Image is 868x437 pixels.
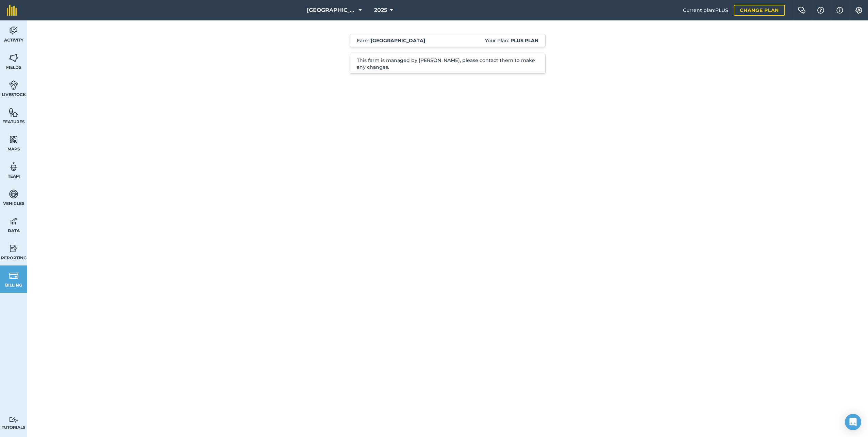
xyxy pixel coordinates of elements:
[817,7,825,14] img: A question mark icon
[357,57,538,70] p: This farm is managed by [PERSON_NAME], please contact them to make any changes.
[9,134,18,145] img: svg+xml;base64,PHN2ZyB4bWxucz0iaHR0cDovL3d3dy53My5vcmcvMjAwMC9zdmciIHdpZHRoPSI1NiIgaGVpZ2h0PSI2MC...
[307,6,356,14] span: [GEOGRAPHIC_DATA]
[734,5,785,16] a: Change plan
[855,7,863,14] img: A cog icon
[9,271,18,281] img: svg+xml;base64,PD94bWwgdmVyc2lvbj0iMS4wIiBlbmNvZGluZz0idXRmLTgiPz4KPCEtLSBHZW5lcmF0b3I6IEFkb2JlIE...
[9,162,18,172] img: svg+xml;base64,PD94bWwgdmVyc2lvbj0iMS4wIiBlbmNvZGluZz0idXRmLTgiPz4KPCEtLSBHZW5lcmF0b3I6IEFkb2JlIE...
[9,53,18,63] img: svg+xml;base64,PHN2ZyB4bWxucz0iaHR0cDovL3d3dy53My5vcmcvMjAwMC9zdmciIHdpZHRoPSI1NiIgaGVpZ2h0PSI2MC...
[511,37,538,44] strong: Plus plan
[9,189,18,199] img: svg+xml;base64,PD94bWwgdmVyc2lvbj0iMS4wIiBlbmNvZGluZz0idXRmLTgiPz4KPCEtLSBHZW5lcmF0b3I6IEFkb2JlIE...
[798,7,806,14] img: Two speech bubbles overlapping with the left bubble in the forefront
[357,37,425,44] span: Farm :
[9,216,18,226] img: svg+xml;base64,PD94bWwgdmVyc2lvbj0iMS4wIiBlbmNvZGluZz0idXRmLTgiPz4KPCEtLSBHZW5lcmF0b3I6IEFkb2JlIE...
[836,6,843,14] img: svg+xml;base64,PHN2ZyB4bWxucz0iaHR0cDovL3d3dy53My5vcmcvMjAwMC9zdmciIHdpZHRoPSIxNyIgaGVpZ2h0PSIxNy...
[845,414,861,430] div: Open Intercom Messenger
[9,26,18,36] img: svg+xml;base64,PD94bWwgdmVyc2lvbj0iMS4wIiBlbmNvZGluZz0idXRmLTgiPz4KPCEtLSBHZW5lcmF0b3I6IEFkb2JlIE...
[9,417,18,423] img: svg+xml;base64,PD94bWwgdmVyc2lvbj0iMS4wIiBlbmNvZGluZz0idXRmLTgiPz4KPCEtLSBHZW5lcmF0b3I6IEFkb2JlIE...
[485,37,538,44] span: Your Plan:
[9,107,18,117] img: svg+xml;base64,PHN2ZyB4bWxucz0iaHR0cDovL3d3dy53My5vcmcvMjAwMC9zdmciIHdpZHRoPSI1NiIgaGVpZ2h0PSI2MC...
[7,5,17,16] img: fieldmargin Logo
[683,6,728,14] span: Current plan : PLUS
[9,80,18,90] img: svg+xml;base64,PD94bWwgdmVyc2lvbj0iMS4wIiBlbmNvZGluZz0idXRmLTgiPz4KPCEtLSBHZW5lcmF0b3I6IEFkb2JlIE...
[9,243,18,254] img: svg+xml;base64,PD94bWwgdmVyc2lvbj0iMS4wIiBlbmNvZGluZz0idXRmLTgiPz4KPCEtLSBHZW5lcmF0b3I6IEFkb2JlIE...
[374,6,387,14] span: 2025
[371,37,425,44] strong: [GEOGRAPHIC_DATA]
